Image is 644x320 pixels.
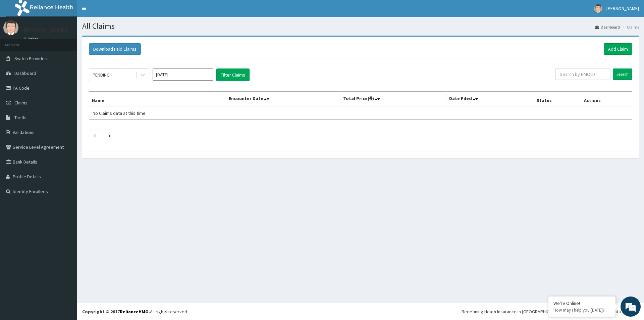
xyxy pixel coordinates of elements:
[14,115,26,121] span: Tariffs
[613,68,632,80] input: Search
[14,70,36,76] span: Dashboard
[553,307,610,313] p: How may I help you today?
[553,300,610,306] div: We're Online!
[82,22,639,31] h1: All Claims
[93,110,147,116] span: No Claims data at this time.
[89,92,226,107] th: Name
[14,55,49,61] span: Switch Providers
[23,27,67,33] p: [PERSON_NAME]
[606,5,639,11] span: [PERSON_NAME]
[604,43,632,55] a: Add Claim
[594,4,602,13] img: User Image
[446,92,534,107] th: Date Filed
[77,303,644,320] footer: All rights reserved.
[3,20,18,35] img: User Image
[595,24,620,30] a: Dashboard
[93,132,96,138] a: Previous page
[82,309,150,315] strong: Copyright © 2017 .
[120,309,149,315] a: RelianceHMO
[93,72,110,78] div: PENDING
[534,92,581,107] th: Status
[14,100,28,106] span: Claims
[621,24,639,30] li: Claims
[89,43,141,55] button: Download Paid Claims
[581,92,632,107] th: Actions
[23,37,40,41] a: Online
[555,68,610,80] input: Search by HMO ID
[226,92,340,107] th: Encounter Date
[108,132,111,138] a: Next page
[462,308,639,315] div: Redefining Heath Insurance in [GEOGRAPHIC_DATA] using Telemedicine and Data Science!
[153,68,213,81] input: Select Month and Year
[216,68,250,81] button: Filter Claims
[340,92,446,107] th: Total Price(₦)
